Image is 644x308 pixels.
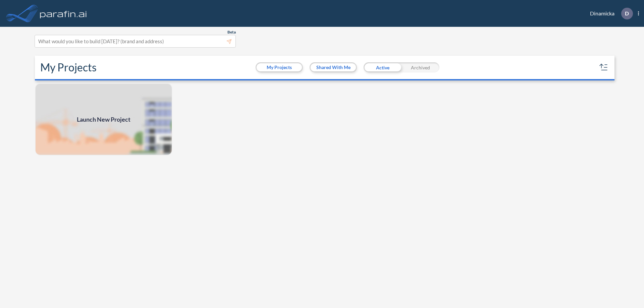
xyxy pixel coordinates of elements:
[227,29,236,35] span: Beta
[311,63,356,71] button: Shared With Me
[580,8,639,19] div: Dinamicka
[35,83,172,156] img: add
[77,115,130,124] span: Launch New Project
[35,83,172,156] a: Launch New Project
[257,63,302,71] button: My Projects
[40,61,97,74] h2: My Projects
[364,62,401,72] div: Active
[39,7,88,20] img: logo
[598,62,609,73] button: sort
[401,62,439,72] div: Archived
[625,10,629,16] p: D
